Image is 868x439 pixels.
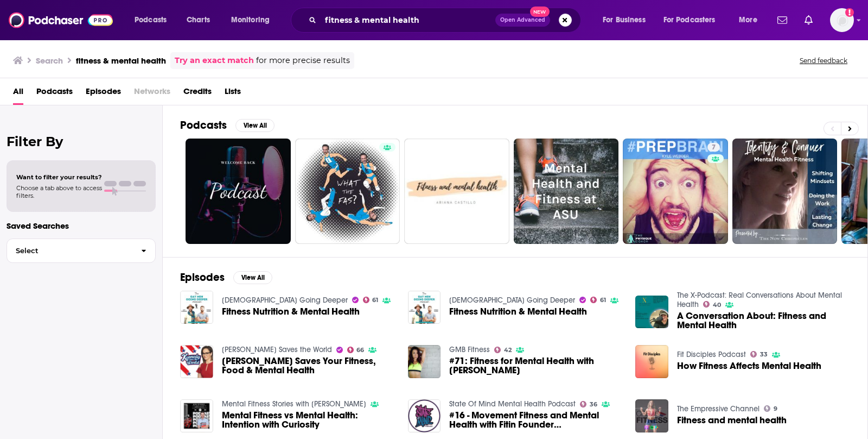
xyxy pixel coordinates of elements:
a: #71: Fitness for Mental Health with Amy Clover [449,356,622,375]
span: 33 [760,352,768,357]
span: 61 [372,298,378,303]
span: 42 [504,348,512,353]
button: Open AdvancedNew [495,14,550,27]
span: Select [7,247,132,254]
a: 7 [707,143,720,152]
a: Kennedy Saves the World [222,345,332,354]
button: open menu [731,11,771,29]
a: Credits [183,83,212,105]
button: open menu [127,11,181,29]
span: 61 [600,298,606,303]
a: The Empressive Channel [677,404,759,413]
a: EpisodesView All [180,271,272,284]
button: Show profile menu [830,8,854,32]
h2: Podcasts [180,118,227,132]
a: 36 [580,401,597,407]
span: 7 [712,142,716,153]
a: 40 [703,301,721,308]
a: How Fitness Affects Mental Health [677,361,821,371]
a: Charts [180,11,216,29]
span: Want to filter your results? [16,173,102,181]
button: Select [7,239,156,263]
img: Mental Fitness vs Mental Health: Intention with Curiosity [180,399,213,432]
a: #16 - Movement Fitness and Mental Health with Fitin Founder Catherine Chan [449,411,622,429]
a: Show notifications dropdown [800,11,817,29]
img: Fitness and mental health [635,399,668,432]
a: Mental Fitness vs Mental Health: Intention with Curiosity [222,411,395,429]
span: Charts [187,12,210,28]
img: #71: Fitness for Mental Health with Amy Clover [408,345,441,378]
span: Choose a tab above to access filters. [16,184,102,199]
h2: Filter By [7,134,156,149]
a: Mental Fitness Stories with Jon Steele [222,399,366,409]
a: Podcasts [36,83,73,105]
span: For Podcasters [663,12,716,28]
a: Episodes [86,83,121,105]
button: open menu [595,11,659,29]
a: Try an exact match [175,54,254,67]
h3: fitness & mental health [76,55,166,66]
span: 40 [713,303,721,308]
a: 9 [764,405,777,412]
button: open menu [224,11,284,29]
a: 66 [347,347,365,353]
a: 61 [590,297,606,303]
span: Open Advanced [500,17,545,23]
span: 9 [774,406,777,411]
svg: Add a profile image [845,8,854,17]
a: Fit Disciples Podcast [677,350,746,359]
a: Fitness Nutrition & Mental Health [408,291,441,324]
a: GMB Fitness [449,345,490,354]
a: Fitness Nutrition & Mental Health [449,307,587,316]
span: Networks [134,83,170,105]
span: for more precise results [256,54,350,67]
span: Lists [225,83,241,105]
p: Saved Searches [7,221,156,231]
a: All [13,83,23,105]
a: Gay Men Going Deeper [222,296,348,305]
button: View All [235,119,275,132]
span: Logged in as antonettefrontgate [830,8,854,32]
a: 7 [623,139,728,244]
a: The X-Podcast: Real Conversations About Mental Health [677,291,842,309]
span: [PERSON_NAME] Saves Your Fitness, Food & Mental Health [222,356,395,375]
span: New [530,7,550,17]
a: A Conversation About: Fitness and Mental Health [677,311,850,330]
img: Kennedy Saves Your Fitness, Food & Mental Health [180,345,213,378]
img: A Conversation About: Fitness and Mental Health [635,296,668,329]
a: 42 [494,347,512,353]
img: User Profile [830,8,854,32]
span: #71: Fitness for Mental Health with [PERSON_NAME] [449,356,622,375]
span: Monitoring [231,12,270,28]
span: 66 [356,348,364,353]
button: open menu [656,11,731,29]
a: Fitness and mental health [677,416,787,425]
a: Gay Men Going Deeper [449,296,575,305]
img: How Fitness Affects Mental Health [635,345,668,378]
h3: Search [36,55,63,66]
input: Search podcasts, credits, & more... [321,11,495,29]
a: Fitness Nutrition & Mental Health [180,291,213,324]
img: Podchaser - Follow, Share and Rate Podcasts [9,10,113,30]
span: Podcasts [135,12,167,28]
h2: Episodes [180,271,225,284]
a: Kennedy Saves Your Fitness, Food & Mental Health [222,356,395,375]
a: Fitness Nutrition & Mental Health [222,307,360,316]
a: 33 [750,351,768,358]
img: #16 - Movement Fitness and Mental Health with Fitin Founder Catherine Chan [408,399,441,432]
a: State Of Mind Mental Health Podcast [449,399,576,409]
